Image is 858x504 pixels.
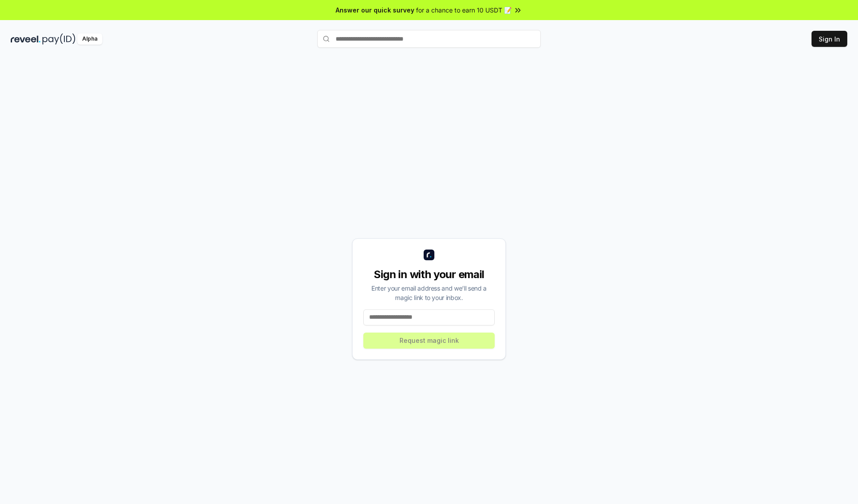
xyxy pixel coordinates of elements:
img: logo_small [424,250,434,260]
span: for a chance to earn 10 USDT 📝 [416,5,512,15]
span: Answer our quick survey [336,5,414,15]
div: Sign in with your email [363,267,495,282]
button: Sign In [812,31,847,47]
div: Alpha [77,33,102,45]
img: pay_id [42,33,76,45]
img: reveel_dark [11,33,41,45]
div: Enter your email address and we’ll send a magic link to your inbox. [363,283,495,302]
